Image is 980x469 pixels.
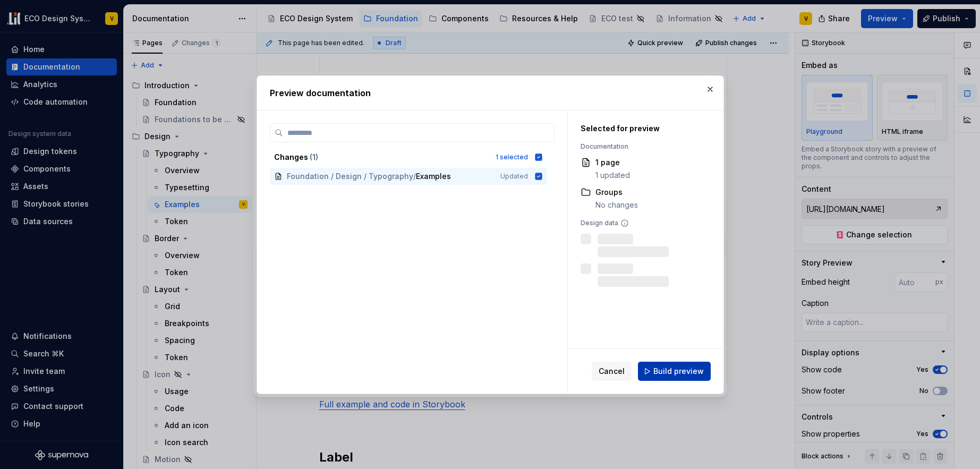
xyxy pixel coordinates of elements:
div: Selected for preview [581,123,698,134]
div: Changes [274,152,489,163]
span: ( 1 ) [310,152,318,161]
button: Cancel [592,362,632,381]
span: / [413,171,416,182]
button: Build preview [638,362,711,381]
div: No changes [595,200,638,210]
span: Cancel [599,366,625,377]
div: 1 page [595,157,630,168]
div: Design data [581,219,698,227]
span: Updated [500,172,528,181]
span: Build preview [653,366,704,377]
div: 1 updated [595,170,630,181]
span: Examples [416,171,451,182]
div: 1 selected [496,153,528,161]
span: Foundation / Design / Typography [287,171,413,182]
div: Groups [595,187,638,198]
h2: Preview documentation [270,87,711,99]
div: Documentation [581,142,698,151]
